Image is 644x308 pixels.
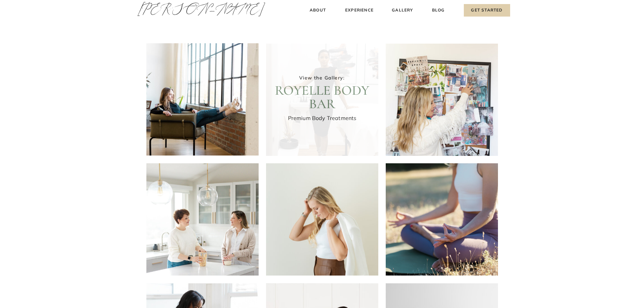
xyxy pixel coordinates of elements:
[391,7,414,14] a: Gallery
[431,7,446,14] a: Blog
[308,7,328,14] a: About
[464,4,510,17] a: Get Started
[344,7,375,14] a: Experience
